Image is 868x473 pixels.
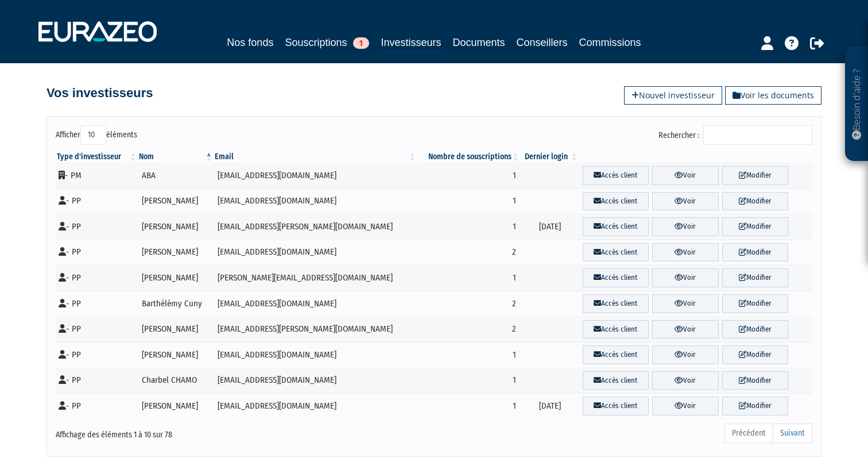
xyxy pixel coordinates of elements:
[652,166,718,185] a: Voir
[722,166,788,185] a: Modifier
[56,189,138,214] td: - PP
[138,317,214,343] td: [PERSON_NAME]
[56,240,138,266] td: - PP
[722,345,788,364] a: Modifier
[46,86,153,100] h4: Vos investisseurs
[138,240,214,266] td: [PERSON_NAME]
[417,368,521,394] td: 1
[214,163,417,189] td: [EMAIL_ADDRESS][DOMAIN_NAME]
[56,342,138,368] td: - PP
[138,291,214,317] td: Barthélémy Cuny
[583,192,649,211] a: Accès client
[722,217,788,236] a: Modifier
[652,243,718,262] a: Voir
[214,151,417,163] th: Email : activer pour trier la colonne par ordre croissant
[722,397,788,416] a: Modifier
[652,320,718,339] a: Voir
[80,125,106,145] select: Afficheréléments
[417,265,521,291] td: 1
[722,268,788,287] a: Modifier
[652,345,718,364] a: Voir
[138,342,214,368] td: [PERSON_NAME]
[417,240,521,266] td: 2
[56,393,138,419] td: - PP
[353,37,369,49] span: 1
[138,265,214,291] td: [PERSON_NAME]
[579,34,641,51] a: Commissions
[520,393,579,419] td: [DATE]
[417,317,521,343] td: 2
[725,86,821,105] a: Voir les documents
[56,163,138,189] td: - PM
[56,125,137,145] label: Afficher éléments
[285,34,369,51] a: Souscriptions1
[583,217,649,236] a: Accès client
[652,217,718,236] a: Voir
[381,34,441,52] a: Investisseurs
[38,21,157,42] img: 1732889491-logotype_eurazeo_blanc_rvb.png
[658,125,812,145] label: Rechercher :
[417,342,521,368] td: 1
[583,243,649,262] a: Accès client
[583,294,649,313] a: Accès client
[214,189,417,214] td: [EMAIL_ADDRESS][DOMAIN_NAME]
[138,151,214,163] th: Nom : activer pour trier la colonne par ordre d&eacute;croissant
[417,214,521,240] td: 1
[624,86,722,105] a: Nouvel investisseur
[517,34,568,51] a: Conseillers
[417,151,521,163] th: Nombre de souscriptions : activer pour trier la colonne par ordre croissant
[56,317,138,343] td: - PP
[652,192,718,211] a: Voir
[579,151,812,163] th: &nbsp;
[722,192,788,211] a: Modifier
[214,393,417,419] td: [EMAIL_ADDRESS][DOMAIN_NAME]
[583,345,649,364] a: Accès client
[214,317,417,343] td: [EMAIL_ADDRESS][PERSON_NAME][DOMAIN_NAME]
[138,393,214,419] td: [PERSON_NAME]
[138,368,214,394] td: Charbel CHAMO
[227,34,273,51] a: Nos fonds
[652,397,718,416] a: Voir
[417,393,521,419] td: 1
[773,424,812,443] a: Suivant
[138,163,214,189] td: ABA
[56,422,361,441] div: Affichage des éléments 1 à 10 sur 78
[214,342,417,368] td: [EMAIL_ADDRESS][DOMAIN_NAME]
[56,265,138,291] td: - PP
[583,371,649,390] a: Accès client
[417,291,521,317] td: 2
[850,52,863,156] p: Besoin d'aide ?
[417,163,521,189] td: 1
[214,214,417,240] td: [EMAIL_ADDRESS][PERSON_NAME][DOMAIN_NAME]
[583,320,649,339] a: Accès client
[722,371,788,390] a: Modifier
[214,291,417,317] td: [EMAIL_ADDRESS][DOMAIN_NAME]
[583,166,649,185] a: Accès client
[56,291,138,317] td: - PP
[520,214,579,240] td: [DATE]
[703,125,812,145] input: Rechercher :
[722,320,788,339] a: Modifier
[214,265,417,291] td: [PERSON_NAME][EMAIL_ADDRESS][DOMAIN_NAME]
[138,214,214,240] td: [PERSON_NAME]
[722,294,788,313] a: Modifier
[138,189,214,214] td: [PERSON_NAME]
[652,268,718,287] a: Voir
[56,214,138,240] td: - PP
[417,189,521,214] td: 1
[214,368,417,394] td: [EMAIL_ADDRESS][DOMAIN_NAME]
[583,268,649,287] a: Accès client
[652,371,718,390] a: Voir
[583,397,649,416] a: Accès client
[520,151,579,163] th: Dernier login : activer pour trier la colonne par ordre croissant
[722,243,788,262] a: Modifier
[214,240,417,266] td: [EMAIL_ADDRESS][DOMAIN_NAME]
[453,34,505,51] a: Documents
[56,368,138,394] td: - PP
[652,294,718,313] a: Voir
[56,151,138,163] th: Type d'investisseur : activer pour trier la colonne par ordre croissant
